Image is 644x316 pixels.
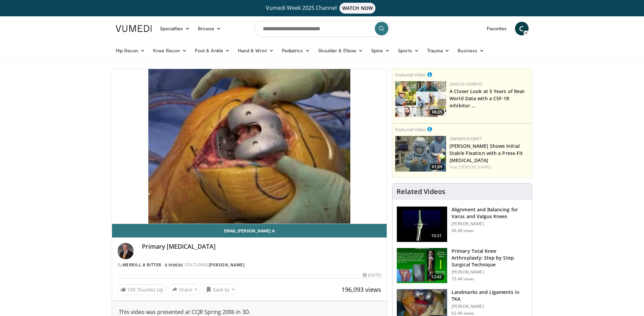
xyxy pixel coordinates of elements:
[449,143,523,163] a: [PERSON_NAME] Shows Initial Stable Fixation with a Press-Fit [MEDICAL_DATA]
[454,44,488,57] a: Business
[395,72,426,78] small: Featured Video
[430,164,444,170] span: 01:59
[449,136,482,142] a: Zimmer Biomet
[483,22,511,35] a: Favorites
[149,44,191,57] a: Knee Recon
[234,44,278,57] a: Hand & Wrist
[395,81,446,117] img: 93c22cae-14d1-47f0-9e4a-a244e824b022.png.150x105_q85_crop-smart_upscale.jpg
[428,232,445,239] span: 10:31
[430,109,444,115] span: 06:25
[191,44,234,57] a: Foot & Ankle
[397,248,528,284] a: 13:42 Primary Total Knee Arthroplasty: Step by Step Surgical Technique [PERSON_NAME] 73.4K views
[397,207,447,242] img: 38523_0000_3.png.150x105_q85_crop-smart_upscale.jpg
[117,3,528,14] a: Vumedi Week 2025 ChannelWATCH NOW
[397,248,447,283] img: oa8B-rsjN5HfbTbX5hMDoxOjB1O5lLKx_1.150x105_q85_crop-smart_upscale.jpg
[209,262,245,268] a: [PERSON_NAME]
[394,44,423,57] a: Sports
[452,289,528,302] h3: Landmarks and Ligaments in TKA
[123,262,162,268] a: Merrill A Ritter
[112,69,387,224] video-js: Video Player
[117,284,166,295] a: 749 Thumbs Up
[156,22,194,35] a: Specialties
[203,284,238,295] button: Save to
[117,262,382,268] div: By FEATURING
[116,25,152,32] img: VuMedi Logo
[127,286,135,293] span: 749
[395,81,446,117] a: 06:25
[423,44,454,57] a: Trauma
[363,272,381,278] div: [DATE]
[452,304,528,309] p: [PERSON_NAME]
[515,22,529,35] a: C
[163,262,185,268] a: 6 Videos
[449,88,526,109] a: A Closer Look at 5 Years of Real-World Data with a CSF-1R inhibitor …
[119,308,380,316] div: This video was presented at CCJR Spring 2006 in 3D.
[169,284,201,295] button: Share
[452,206,528,220] h3: Alignment and Balancing for Varus and Valgus Knees
[449,81,482,87] a: Daiichi-Sankyo
[112,44,149,57] a: Hip Recon
[452,228,474,233] p: 96.6K views
[452,276,474,282] p: 73.4K views
[459,164,491,170] a: [PERSON_NAME]
[314,44,367,57] a: Shoulder & Elbow
[397,206,528,242] a: 10:31 Alignment and Balancing for Varus and Valgus Knees [PERSON_NAME] 96.6K views
[428,274,445,280] span: 13:42
[117,243,134,259] img: Avatar
[452,311,474,316] p: 62.4K views
[449,164,529,170] div: Feat.
[452,221,528,227] p: [PERSON_NAME]
[452,269,528,275] p: [PERSON_NAME]
[339,3,375,14] span: WATCH NOW
[367,44,394,57] a: Spine
[142,243,382,250] h4: Primary [MEDICAL_DATA]
[395,136,446,172] a: 01:59
[395,126,426,133] small: Featured Video
[112,224,387,238] a: Email [PERSON_NAME] A
[395,136,446,172] img: 6bc46ad6-b634-4876-a934-24d4e08d5fac.150x105_q85_crop-smart_upscale.jpg
[342,285,381,294] span: 196,093 views
[397,188,445,196] h4: Related Videos
[254,20,390,37] input: Search topics, interventions
[452,248,528,268] h3: Primary Total Knee Arthroplasty: Step by Step Surgical Technique
[194,22,225,35] a: Browse
[278,44,314,57] a: Pediatrics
